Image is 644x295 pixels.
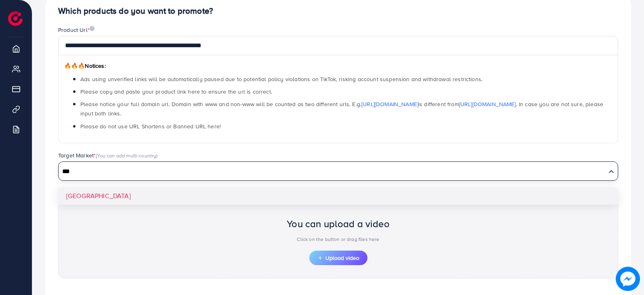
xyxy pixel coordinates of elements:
h2: You can upload a video [287,218,390,230]
span: (You can add multi-country) [96,152,157,159]
li: [GEOGRAPHIC_DATA] [58,187,618,205]
span: Please do not use URL Shortens or Banned URL here! [80,122,221,130]
span: Please notice your full domain url. Domain with www and non-www will be counted as two different ... [80,100,603,117]
input: Search for option [59,165,605,178]
label: Product Url [58,26,94,34]
a: [URL][DOMAIN_NAME] [459,100,516,108]
img: image [90,26,94,31]
button: Upload video [309,251,367,265]
img: logo [8,11,23,26]
span: Ads using unverified links will be automatically paused due to potential policy violations on Tik... [80,75,482,83]
span: Notices: [64,62,106,70]
a: [URL][DOMAIN_NAME] [361,100,418,108]
label: Target Market [58,151,158,159]
span: 🔥🔥🔥 [64,62,85,70]
span: Please copy and paste your product link here to ensure the url is correct. [80,88,272,96]
h4: Which products do you want to promote? [58,6,618,16]
div: Search for option [58,161,618,181]
span: Upload video [317,255,359,261]
img: image [616,267,640,291]
p: Click on the button or drag files here [287,234,390,244]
